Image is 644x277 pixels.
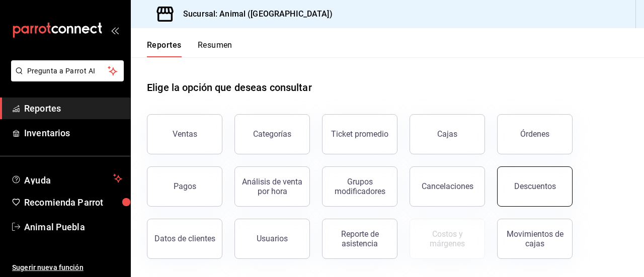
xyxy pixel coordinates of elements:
[322,114,397,154] button: Ticket promedio
[497,114,573,154] button: Órdenes
[147,40,182,57] button: Reportes
[234,114,310,154] button: Categorías
[497,219,573,259] button: Movimientos de cajas
[253,129,291,139] div: Categorías
[175,8,333,20] h3: Sucursal: Animal ([GEOGRAPHIC_DATA])
[27,66,108,76] span: Pregunta a Parrot AI
[257,234,288,243] div: Usuarios
[234,166,310,207] button: Análisis de venta por hora
[497,166,573,207] button: Descuentos
[504,229,566,248] div: Movimientos de cajas
[147,80,312,95] h1: Elige la opción que deseas consultar
[12,262,122,273] span: Sugerir nueva función
[410,219,485,259] button: Contrata inventarios para ver este reporte
[147,166,222,207] button: Pagos
[410,114,485,154] button: Cajas
[24,220,122,234] span: Animal Puebla
[234,219,310,259] button: Usuarios
[147,219,222,259] button: Datos de clientes
[241,177,303,196] div: Análisis de venta por hora
[437,129,457,139] div: Cajas
[147,40,232,57] div: navigation tabs
[198,40,232,57] button: Resumen
[11,60,124,81] button: Pregunta a Parrot AI
[410,166,485,207] button: Cancelaciones
[154,234,215,243] div: Datos de clientes
[514,181,556,191] div: Descuentos
[24,172,109,184] span: Ayuda
[416,229,478,248] div: Costos y márgenes
[322,166,397,207] button: Grupos modificadores
[174,181,196,191] div: Pagos
[520,129,549,139] div: Órdenes
[329,177,391,196] div: Grupos modificadores
[173,129,197,139] div: Ventas
[24,126,122,140] span: Inventarios
[7,73,124,83] a: Pregunta a Parrot AI
[329,229,391,248] div: Reporte de asistencia
[111,26,119,34] button: open_drawer_menu
[147,114,222,154] button: Ventas
[24,196,122,209] span: Recomienda Parrot
[331,129,388,139] div: Ticket promedio
[422,181,473,191] div: Cancelaciones
[24,102,122,115] span: Reportes
[322,219,397,259] button: Reporte de asistencia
